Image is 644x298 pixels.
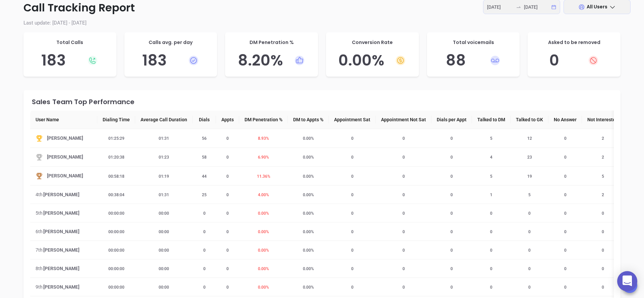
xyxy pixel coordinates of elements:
span: 0.00 % [299,193,318,197]
span: 9th [36,283,43,291]
img: Top-YuorZo0z.svg [36,135,43,142]
span: to [516,4,521,10]
h5: 0 [534,51,614,70]
span: 0 [560,193,571,197]
span: 0 [347,136,358,141]
div: Sales Team Top Performance [32,98,614,105]
span: 0 [199,266,210,271]
span: [PERSON_NAME] [43,228,79,235]
span: [PERSON_NAME] [47,153,83,161]
span: 0 [560,285,571,290]
span: 0 [222,285,233,290]
th: DM Penetration % [239,111,288,129]
span: 5 [598,174,608,179]
span: 0 [560,136,571,141]
span: [PERSON_NAME] [43,246,79,254]
span: 0.00 % [299,229,318,234]
p: Asked to be removed [534,39,614,46]
span: 0 [486,211,496,216]
span: 0 [398,174,409,179]
span: 01:19 [155,174,173,179]
span: 00:00:00 [104,248,128,253]
span: 0.00 % [254,211,273,216]
span: 0.00 % [299,285,318,290]
span: 8.93 % [254,136,273,141]
span: 0 [398,136,409,141]
span: 0 [524,266,535,271]
span: 0 [560,211,571,216]
span: 0 [486,229,496,234]
span: 0 [446,136,457,141]
span: 0 [199,211,210,216]
h5: 88 [434,51,513,70]
span: 0 [398,248,409,253]
span: 0 [347,155,358,160]
span: 00:00:00 [104,285,128,290]
th: Not Interested [582,111,624,129]
span: 5th [36,209,43,217]
span: 0 [446,211,457,216]
span: 0.00 % [254,248,273,253]
span: 0 [446,229,457,234]
th: Appointment Sat [329,111,376,129]
span: 0 [199,248,210,253]
input: End date [524,3,550,11]
span: 0.00 % [299,211,318,216]
span: 00:00:00 [104,211,128,216]
span: 00:00 [155,266,173,271]
span: 0 [524,248,535,253]
span: 0 [222,155,233,160]
span: 0 [446,248,457,253]
th: DM to Appts % [288,111,329,129]
span: 0.00 % [299,136,318,141]
p: Total voicemails [434,39,513,46]
span: 0 [222,174,233,179]
span: 44 [198,174,211,179]
th: Talked to DM [472,111,511,129]
span: 01:31 [155,136,173,141]
span: [PERSON_NAME] [47,172,83,180]
span: 0.00 % [254,229,273,234]
span: 0.00 % [254,285,273,290]
span: All Users [587,3,607,10]
p: Calls avg. per day [131,39,211,46]
th: Appts [216,111,239,129]
span: 0 [486,248,496,253]
span: [PERSON_NAME] [47,134,83,142]
span: 4 [486,155,496,160]
span: [PERSON_NAME] [43,265,79,272]
span: 5 [486,174,496,179]
span: 0.00 % [254,266,273,271]
span: 0 [598,266,608,271]
span: 00:38:04 [104,193,128,197]
span: 0 [347,266,358,271]
span: 12 [523,136,536,141]
span: 0 [524,285,535,290]
span: 0 [486,266,496,271]
span: [PERSON_NAME] [43,191,79,198]
span: 0 [446,285,457,290]
img: Second-C4a_wmiL.svg [36,154,43,161]
span: 00:00:00 [104,229,128,234]
input: Start date [487,3,513,11]
span: 0 [222,266,233,271]
th: No Answer [548,111,582,129]
span: 0 [398,266,409,271]
img: Third-KkzKhbNG.svg [36,172,43,180]
span: 0 [347,285,358,290]
th: Dialing Time [97,111,135,129]
span: 6.90 % [254,155,273,160]
span: 0 [222,136,233,141]
span: 00:00 [155,285,173,290]
span: 2 [598,136,608,141]
span: 0.00 % [299,248,318,253]
span: 0 [598,285,608,290]
th: Dials per Appt [431,111,472,129]
span: 0 [486,285,496,290]
span: 0 [398,285,409,290]
span: 0 [199,229,210,234]
h5: 183 [131,51,211,70]
span: 0 [347,211,358,216]
span: 0 [398,155,409,160]
span: swap-right [516,4,521,10]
